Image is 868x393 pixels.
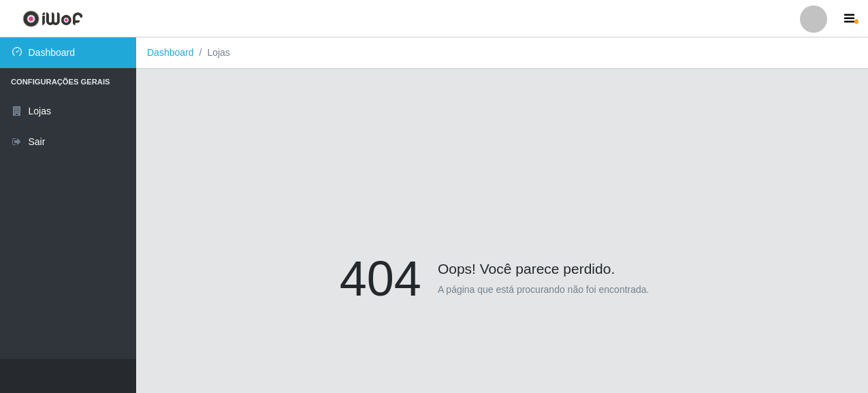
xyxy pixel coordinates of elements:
p: A página que está procurando não foi encontrada. [438,283,649,297]
h1: 404 [340,249,421,308]
nav: breadcrumb [136,37,868,69]
h4: Oops! Você parece perdido. [340,249,665,277]
li: Lojas [194,46,230,60]
img: CoreUI Logo [22,10,83,27]
a: Dashboard [147,47,194,58]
